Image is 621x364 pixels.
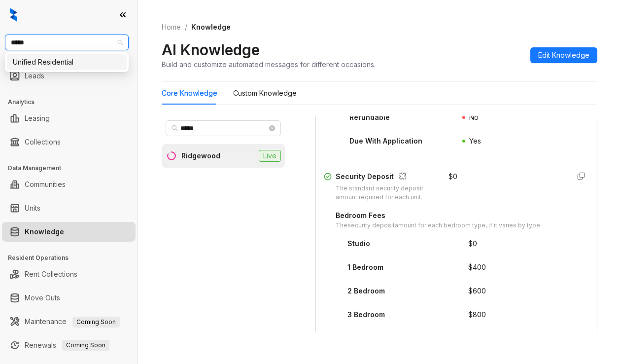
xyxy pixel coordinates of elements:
a: Rent Collections [25,264,77,284]
a: Move Outs [25,288,60,308]
div: Refundable [349,112,390,123]
a: Home [160,22,183,33]
div: Studio [347,238,370,249]
li: Leads [2,66,136,86]
h2: AI Knowledge [162,40,260,59]
div: $ 400 [468,262,486,273]
span: Coming Soon [72,317,120,328]
a: Units [25,198,40,218]
div: $ 0 [448,171,457,182]
span: Yes [469,137,481,145]
h3: Analytics [8,98,138,107]
span: Knowledge [191,23,231,31]
div: The standard security deposit amount required for each unit. [336,184,437,203]
div: Bedroom Fees [336,210,542,221]
a: RenewalsComing Soon [25,335,109,355]
div: $ 600 [468,286,486,296]
span: Coming Soon [62,340,109,351]
a: Knowledge [25,222,64,242]
a: Leads [25,66,44,86]
span: No [469,113,479,121]
li: Knowledge [2,222,136,242]
img: logo [10,8,17,22]
div: Core Knowledge [162,88,217,99]
li: Maintenance [2,312,136,331]
a: Collections [25,132,61,152]
li: Renewals [2,335,136,355]
div: Ridgewood [181,150,220,161]
div: 2 Bedroom [347,286,385,296]
a: Leasing [25,109,50,128]
div: Build and customize automated messages for different occasions. [162,59,376,70]
span: close-circle [269,125,275,131]
div: $ 800 [468,309,486,320]
button: Edit Knowledge [530,47,597,63]
div: 1 Bedroom [347,262,383,273]
h3: Data Management [8,164,138,173]
li: / [185,22,187,33]
li: Units [2,198,136,218]
li: Rent Collections [2,264,136,284]
li: Collections [2,132,136,152]
div: 3 Bedroom [347,309,385,320]
li: Communities [2,175,136,194]
div: $ 0 [468,238,477,249]
div: Security Deposit [336,171,437,184]
li: Move Outs [2,288,136,308]
li: Leasing [2,109,136,128]
h3: Resident Operations [8,254,138,262]
div: Unified Residential [13,57,121,68]
div: The security deposit amount for each bedroom type, if it varies by type. [336,221,542,230]
span: Edit Knowledge [538,50,589,61]
a: Communities [25,175,66,194]
div: Unified Residential [7,54,127,70]
span: Live [259,150,281,162]
div: Custom Knowledge [233,88,297,99]
span: search [172,125,178,132]
div: Due With Application [349,136,422,146]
